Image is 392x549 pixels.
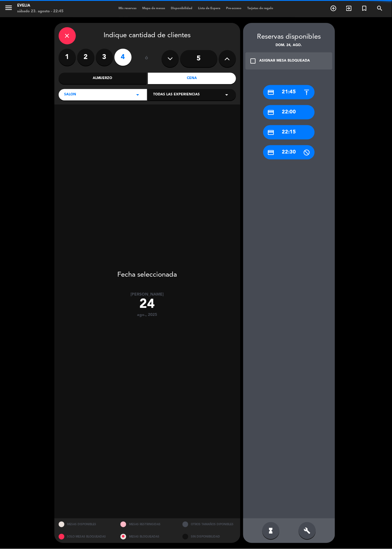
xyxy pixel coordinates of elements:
div: Almuerzo [59,73,147,84]
i: credit_card [268,109,275,116]
i: credit_card [268,149,275,156]
div: SIN DISPONIBILIDAD [178,531,240,543]
div: 22:00 [263,105,315,119]
button: menu [4,3,13,14]
span: Todas las experiencias [153,92,200,98]
div: ó [137,49,156,69]
i: turned_in_not [361,5,368,12]
i: close [64,32,71,39]
span: Disponibilidad [168,7,195,10]
span: Lista de Espera [195,7,223,10]
div: OTROS TAMAÑOS DIPONIBLES [178,519,240,531]
div: Evelia [17,3,64,9]
i: arrow_drop_down [223,91,230,98]
i: credit_card [268,129,275,136]
div: 24 [54,297,240,313]
div: [PERSON_NAME] [54,292,240,297]
div: SOLO MESAS BLOQUEADAS [54,531,116,543]
i: check_box_outline_blank [250,58,257,64]
div: MESAS BLOQUEADAS [116,531,178,543]
label: 2 [77,49,94,66]
span: Tarjetas de regalo [245,7,276,10]
label: 4 [114,49,132,66]
div: 21:45 [263,85,315,99]
i: search [377,5,383,12]
div: dom. 24, ago. [243,43,335,48]
label: 3 [96,49,113,66]
i: hourglass_full [268,528,274,534]
i: credit_card [268,89,275,96]
span: SALON [64,92,76,98]
div: sábado 23. agosto - 22:45 [17,9,64,14]
div: ASIGNAR MESA BLOQUEADA [260,58,310,64]
div: Cena [148,73,236,84]
span: Mis reservas [116,7,140,10]
div: Fecha seleccionada [54,263,240,281]
i: exit_to_app [346,5,353,12]
label: 1 [59,49,76,66]
div: Reservas disponibles [243,32,335,43]
div: ago., 2025 [54,313,240,318]
span: Mapa de mesas [140,7,168,10]
div: 22:30 [263,145,315,160]
div: MESAS DISPONIBLES [54,519,116,531]
i: arrow_drop_down [134,91,141,98]
i: build [304,528,311,534]
i: add_circle_outline [330,5,337,12]
div: Indique cantidad de clientes [59,27,236,44]
div: 22:15 [263,125,315,139]
i: menu [4,3,13,12]
div: MESAS RESTRINGIDAS [116,519,178,531]
span: Pre-acceso [223,7,245,10]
